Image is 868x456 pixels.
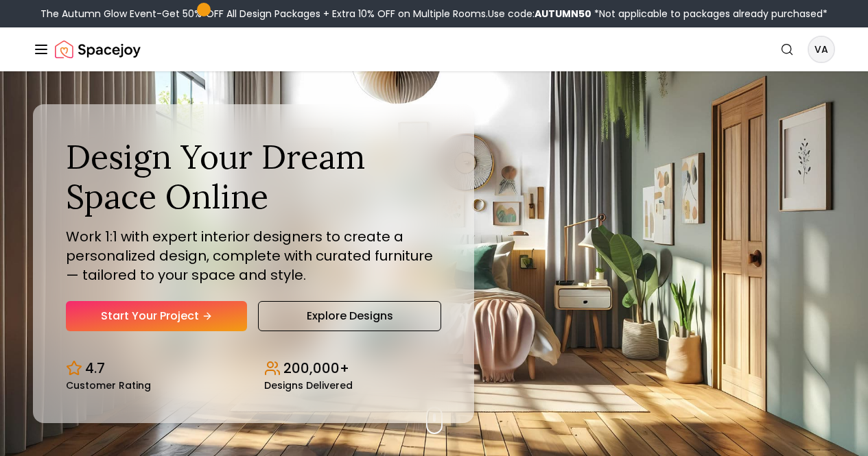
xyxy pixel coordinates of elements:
a: Start Your Project [66,301,247,331]
span: VA [809,37,834,62]
a: Spacejoy [55,36,141,63]
p: 4.7 [85,359,105,378]
small: Designs Delivered [264,381,353,390]
img: Spacejoy Logo [55,36,141,63]
button: VA [808,36,835,63]
span: *Not applicable to packages already purchased* [591,7,828,21]
small: Customer Rating [66,381,151,390]
span: Use code: [488,7,591,21]
p: Work 1:1 with expert interior designers to create a personalized design, complete with curated fu... [66,227,441,285]
b: AUTUMN50 [535,7,591,21]
div: Design stats [66,348,441,390]
p: 200,000+ [283,359,349,378]
nav: Global [33,27,835,71]
div: The Autumn Glow Event-Get 50% OFF All Design Packages + Extra 10% OFF on Multiple Rooms. [40,7,828,21]
h1: Design Your Dream Space Online [66,137,441,216]
a: Explore Designs [258,301,441,331]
